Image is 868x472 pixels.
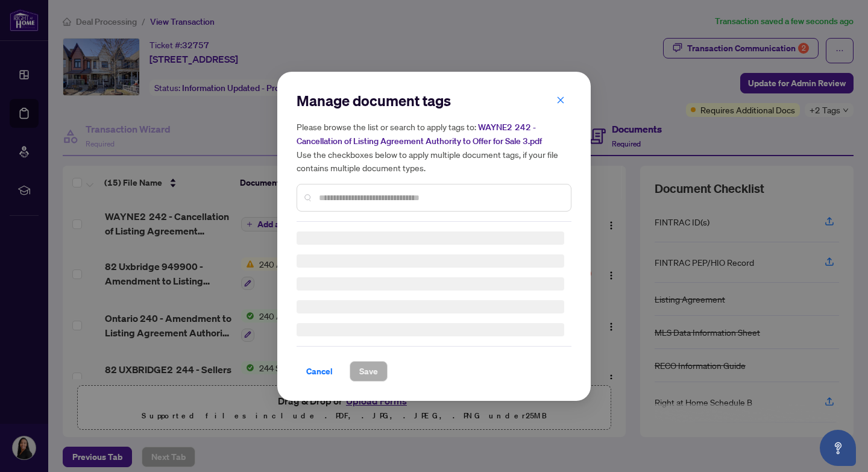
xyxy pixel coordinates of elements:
[297,120,571,174] h5: Please browse the list or search to apply tags to: Use the checkboxes below to apply multiple doc...
[556,95,565,104] span: close
[297,122,542,146] span: WAYNE2 242 - Cancellation of Listing Agreement Authority to Offer for Sale 3.pdf
[297,91,571,110] h2: Manage document tags
[306,362,333,381] span: Cancel
[820,430,856,466] button: Open asap
[350,361,388,382] button: Save
[297,361,342,382] button: Cancel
